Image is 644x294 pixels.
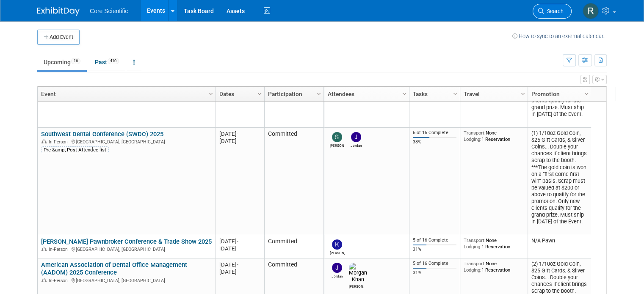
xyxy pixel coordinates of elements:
[413,130,457,136] div: 6 of 16 Complete
[37,54,87,70] a: Upcoming16
[219,261,260,268] div: [DATE]
[330,250,345,255] div: Kim Kahlmorgan
[413,139,457,145] div: 38%
[519,87,528,99] a: Column Settings
[413,247,457,253] div: 31%
[531,87,586,101] a: Promotion
[255,87,265,99] a: Column Settings
[41,130,163,138] a: Southwest Dental Conference (SWDC) 2025
[49,247,70,252] span: In-Person
[41,245,212,253] div: [GEOGRAPHIC_DATA], [GEOGRAPHIC_DATA]
[464,261,525,273] div: None 1 Reservation
[37,30,80,45] button: Add Event
[464,237,486,243] span: Transport:
[237,261,238,268] span: -
[71,58,80,64] span: 16
[349,263,367,283] img: Morgan Khan
[41,261,187,277] a: American Association of Dental Office Management (AADOM) 2025 Conference
[544,8,564,14] span: Search
[464,267,481,273] span: Lodging:
[464,130,525,142] div: None 1 Reservation
[237,238,238,245] span: -
[264,235,323,258] td: Committed
[464,136,481,142] span: Lodging:
[219,245,260,252] div: [DATE]
[528,128,591,235] td: (1) 1/10oz Gold Coin, $25 Gift Cards, & Silver Coins... Double your chances if client brings scra...
[41,138,212,145] div: [GEOGRAPHIC_DATA], [GEOGRAPHIC_DATA]
[451,87,460,99] a: Column Settings
[332,132,342,142] img: Sam Robinson
[315,91,322,97] span: Column Settings
[413,237,457,243] div: 5 of 16 Complete
[582,87,591,99] a: Column Settings
[583,3,599,19] img: Rachel Wolff
[264,128,323,235] td: Committed
[268,87,318,101] a: Participation
[207,91,214,97] span: Column Settings
[464,261,486,267] span: Transport:
[37,7,80,16] img: ExhibitDay
[41,238,212,245] a: [PERSON_NAME] Pawnbroker Conference & Trade Show 2025
[349,142,364,148] div: Jordan McCullough
[452,91,459,97] span: Column Settings
[351,132,361,142] img: Jordan McCullough
[219,137,260,145] div: [DATE]
[219,87,259,101] a: Dates
[349,283,364,289] div: Morgan Khan
[207,87,216,99] a: Column Settings
[533,4,572,19] a: Search
[512,33,607,39] a: How to sync to an external calendar...
[41,146,109,153] div: Pre &amp; Post Attendee list
[401,91,408,97] span: Column Settings
[464,244,481,250] span: Lodging:
[330,273,345,278] div: Jordan McCullough
[332,263,342,273] img: Jordan McCullough
[88,54,125,70] a: Past410
[464,237,525,250] div: None 1 Reservation
[90,8,128,14] span: Core Scientific
[413,261,457,267] div: 5 of 16 Complete
[332,239,342,250] img: Kim Kahlmorgan
[583,91,590,97] span: Column Settings
[328,87,404,101] a: Attendees
[520,91,526,97] span: Column Settings
[49,139,70,145] span: In-Person
[464,87,522,101] a: Travel
[237,131,238,137] span: -
[256,91,263,97] span: Column Settings
[315,87,324,99] a: Column Settings
[219,130,260,137] div: [DATE]
[41,87,210,101] a: Event
[108,58,119,64] span: 410
[41,277,212,284] div: [GEOGRAPHIC_DATA], [GEOGRAPHIC_DATA]
[464,130,486,136] span: Transport:
[400,87,409,99] a: Column Settings
[41,247,47,251] img: In-Person Event
[41,278,47,282] img: In-Person Event
[41,139,47,143] img: In-Person Event
[413,270,457,276] div: 31%
[219,238,260,245] div: [DATE]
[528,235,591,258] td: N/A Pawn
[49,278,70,283] span: In-Person
[330,142,345,148] div: Sam Robinson
[219,268,260,275] div: [DATE]
[413,87,454,101] a: Tasks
